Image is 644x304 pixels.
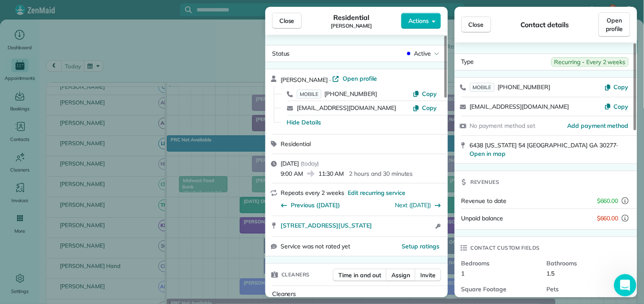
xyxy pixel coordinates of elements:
div: This is why List View is often the better method for tracking down past one-time appointments! [14,24,156,41]
span: Open profile [606,16,623,33]
button: Copy [605,83,629,91]
a: Next ([DATE]) [395,201,431,209]
li: Are the appointments showing as a different status? [20,184,132,200]
div: no [142,72,163,91]
a: Add payment method [568,121,629,130]
span: Residential [334,12,370,23]
div: Cat says… [7,72,163,98]
button: Setup ratings [402,242,440,251]
button: Copy [413,104,437,112]
div: Close [149,3,164,19]
button: Next ([DATE]) [395,201,442,209]
span: Repeats every 2 weeks [281,189,344,197]
button: Copy [605,102,629,111]
button: Send a message… [146,236,159,249]
a: Open profile [332,74,377,83]
span: $660.00 [597,197,619,205]
button: Invite [415,269,441,281]
div: no [149,77,156,86]
span: [DATE] [281,160,299,167]
span: Revenue to date [461,197,506,205]
iframe: Intercom live chat [614,274,637,297]
span: Active [414,49,431,58]
span: Assign [391,271,410,279]
a: MOBILE[PHONE_NUMBER] [297,90,377,98]
div: Was that helpful? [14,52,65,60]
button: Previous ([DATE]) [281,201,340,209]
span: Cleaners [281,270,310,279]
button: Emoji picker [27,239,34,246]
span: Cleaners [272,290,296,298]
span: Type [461,57,474,67]
span: Pets [547,285,625,293]
span: [PERSON_NAME] [281,76,328,84]
li: Is this happening with all one-time clients or just specific ones? [20,202,132,218]
a: [STREET_ADDRESS][US_STATE] [281,221,433,230]
span: [PHONE_NUMBER] [498,83,550,91]
span: ( today ) [301,160,319,167]
span: $660.00 [597,214,619,222]
button: go back [6,3,22,20]
button: Hide Details [287,118,321,127]
span: Revenues [471,178,500,186]
a: [EMAIL_ADDRESS][DOMAIN_NAME] [470,103,569,110]
div: New messages divider [7,104,163,105]
span: Edit recurring service [348,189,405,197]
textarea: Message… [7,204,163,227]
span: Unpaid balance [461,214,503,222]
span: Bathrooms [547,259,625,267]
span: Copy [614,103,629,110]
div: ZenBot says… [7,47,163,72]
div: Was that helpful? [7,47,72,65]
span: 9:00 AM [281,169,303,178]
span: Close [279,17,295,25]
a: Open in map [470,150,506,158]
span: MOBILE [470,83,495,92]
span: · [328,76,333,83]
button: Home [133,3,149,20]
span: Residential [281,140,311,148]
p: 2 hours and 30 minutes [349,169,413,178]
li: Are you seeing the appointments in List View but they're completely missing from the customer pro... [20,158,132,182]
span: Time in and out [338,271,381,279]
button: Upload attachment [13,239,20,246]
span: Actions [408,17,429,25]
span: No payment method set [470,122,535,129]
span: Open profile [343,74,377,83]
div: For example: [14,146,132,154]
button: Assign [386,269,416,281]
span: 1 [461,270,465,277]
button: Time in and out [333,269,387,281]
span: Recurring - Every 2 weeks [551,57,629,67]
span: Status [272,50,290,57]
span: 1.5 [547,270,555,277]
div: I see that didn't address your concern. Can you tell me more about what you're experiencing?For e... [7,112,139,252]
span: Invite [420,271,436,279]
span: Close [469,20,484,29]
button: Close [461,17,491,33]
span: 11:30 AM [318,169,344,178]
button: Copy [413,90,437,98]
span: [STREET_ADDRESS][US_STATE] [281,221,372,230]
span: Contact details [521,20,569,30]
span: Bedrooms [461,259,540,267]
span: 6438 [US_STATE] 54 [GEOGRAPHIC_DATA] GA 30277 · [470,141,618,158]
span: MOBILE [297,90,321,99]
button: Close [272,13,302,29]
span: Setup ratings [402,242,440,250]
span: Previous ([DATE]) [291,201,340,209]
span: Contact custom fields [471,244,540,252]
span: [PERSON_NAME] [331,23,372,29]
span: partial [461,296,478,303]
a: Open profile [599,12,630,37]
span: Copy [614,83,629,91]
div: I see that didn't address your concern. Can you tell me more about what you're experiencing? [14,117,132,142]
a: MOBILE[PHONE_NUMBER] [470,83,550,91]
span: Square Footage [461,285,540,293]
span: Service was not rated yet [281,242,350,251]
a: [EMAIL_ADDRESS][DOMAIN_NAME] [297,104,396,112]
button: Open access information [433,221,443,231]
